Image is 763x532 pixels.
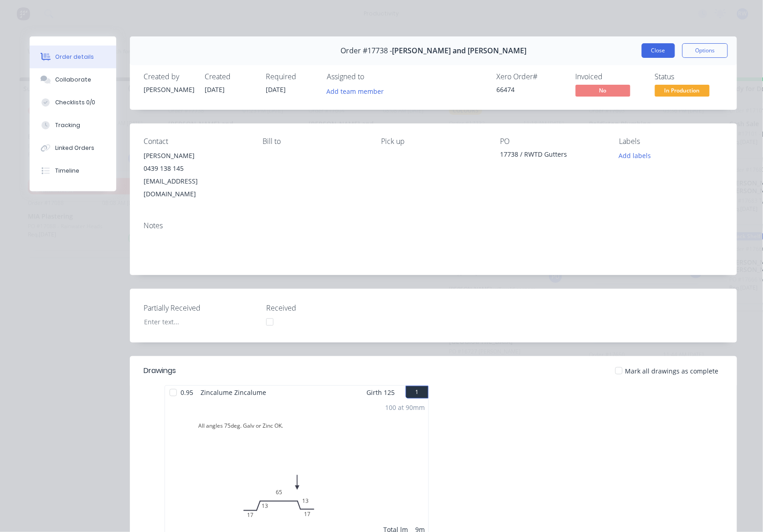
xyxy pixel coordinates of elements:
[266,302,380,313] label: Received
[385,403,425,412] div: 100 at 90mm
[619,137,723,146] div: Labels
[340,46,392,55] span: Order #17738 -
[177,386,197,399] span: 0.95
[30,46,116,68] button: Order details
[496,85,565,94] div: 66474
[55,98,95,107] div: Checklists 0/0
[366,386,395,399] span: Girth 125
[682,43,728,58] button: Options
[55,76,91,84] div: Collaborate
[30,159,116,182] button: Timeline
[263,137,367,146] div: Bill to
[30,91,116,114] button: Checklists 0/0
[144,85,194,94] div: [PERSON_NAME]
[144,162,248,175] div: 0439 138 145
[30,68,116,91] button: Collaborate
[144,72,194,81] div: Created by
[614,149,656,162] button: Add labels
[655,72,723,81] div: Status
[144,149,248,200] div: [PERSON_NAME]0439 138 145[EMAIL_ADDRESS][DOMAIN_NAME]
[655,85,710,98] button: In Production
[205,72,255,81] div: Created
[197,386,270,399] span: Zincalume Zincalume
[55,144,94,152] div: Linked Orders
[30,114,116,137] button: Tracking
[406,386,428,399] button: 1
[576,72,644,81] div: Invoiced
[266,72,316,81] div: Required
[392,46,526,55] span: [PERSON_NAME] and [PERSON_NAME]
[55,53,94,61] div: Order details
[327,85,389,97] button: Add team member
[576,85,630,96] span: No
[266,85,286,94] span: [DATE]
[55,121,80,129] div: Tracking
[55,167,79,175] div: Timeline
[205,85,225,94] span: [DATE]
[625,366,719,376] span: Mark all drawings as complete
[500,149,604,162] div: 17738 / RWTD Gutters
[144,137,248,146] div: Contact
[642,43,675,58] button: Close
[144,149,248,162] div: [PERSON_NAME]
[655,85,710,96] span: In Production
[500,137,604,146] div: PO
[144,302,258,313] label: Partially Received
[322,85,389,97] button: Add team member
[496,72,565,81] div: Xero Order #
[30,137,116,159] button: Linked Orders
[381,137,486,146] div: Pick up
[327,72,418,81] div: Assigned to
[144,365,176,376] div: Drawings
[144,175,248,200] div: [EMAIL_ADDRESS][DOMAIN_NAME]
[144,221,723,230] div: Notes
